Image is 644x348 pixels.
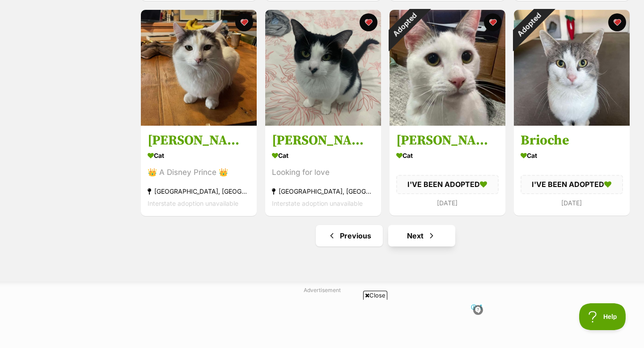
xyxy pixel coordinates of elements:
h3: [PERSON_NAME] [148,132,250,149]
a: Brioche Cat I'VE BEEN ADOPTED [DATE] favourite [514,125,630,215]
div: I'VE BEEN ADOPTED [521,175,623,194]
a: [PERSON_NAME] Cat 👑 A Disney Prince 👑 [GEOGRAPHIC_DATA], [GEOGRAPHIC_DATA] Interstate adoption un... [141,125,257,216]
span: Interstate adoption unavailable [272,199,363,207]
div: 👑 A Disney Prince 👑 [148,166,250,178]
button: favourite [484,13,502,31]
div: [GEOGRAPHIC_DATA], [GEOGRAPHIC_DATA] [148,185,250,197]
nav: Pagination [140,225,631,246]
iframe: Help Scout Beacon - Open [579,303,626,330]
div: Cat [148,149,250,162]
a: Adopted [390,119,505,127]
img: Wilson 🤍 [390,10,505,126]
a: Previous page [316,225,383,246]
button: favourite [360,13,377,31]
div: [DATE] [396,196,499,208]
h3: [PERSON_NAME] [272,132,374,149]
img: info.svg [474,306,482,314]
button: favourite [608,13,626,31]
a: Adopted [514,119,630,127]
div: [GEOGRAPHIC_DATA], [GEOGRAPHIC_DATA] [272,185,374,197]
div: Cat [272,149,374,162]
div: I'VE BEEN ADOPTED [396,175,499,194]
img: Mollie [265,10,381,126]
button: favourite [235,13,253,31]
div: Cat [396,149,499,162]
a: Next page [388,225,455,246]
img: Flynn [141,10,257,126]
span: Interstate adoption unavailable [148,199,238,207]
img: Brioche [514,10,630,126]
span: Close [363,291,387,300]
h3: Brioche [521,132,623,149]
a: [PERSON_NAME] 🤍 Cat I'VE BEEN ADOPTED [DATE] favourite [390,125,505,215]
h3: [PERSON_NAME] 🤍 [396,132,499,149]
div: Looking for love [272,166,374,178]
a: [PERSON_NAME] Cat Looking for love [GEOGRAPHIC_DATA], [GEOGRAPHIC_DATA] Interstate adoption unava... [265,125,381,216]
div: Cat [521,149,623,162]
div: [DATE] [521,196,623,208]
